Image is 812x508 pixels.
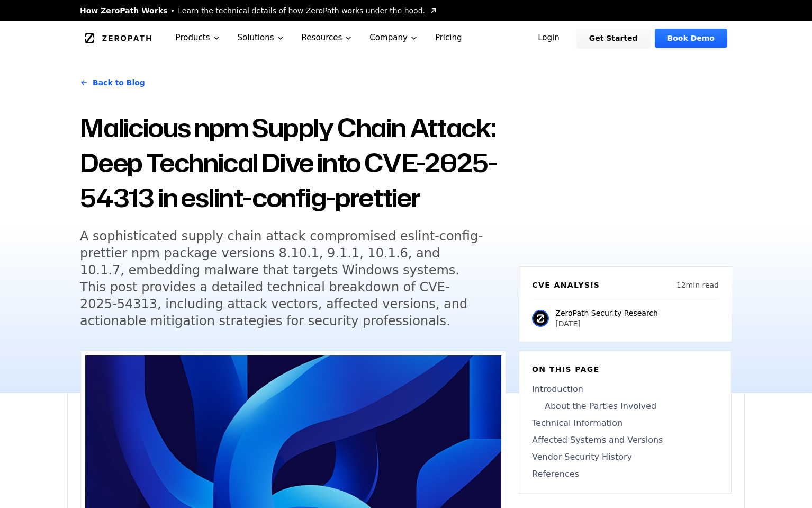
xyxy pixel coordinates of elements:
[80,228,486,329] h5: A sophisticated supply chain attack compromised eslint-config-prettier npm package versions 8.10....
[80,68,145,97] a: Back to Blog
[80,5,438,16] a: How ZeroPath WorksLearn the technical details of how ZeroPath works under the hood.
[576,29,651,48] a: Get Started
[178,5,425,16] span: Learn the technical details of how ZeroPath works under the hood.
[532,417,718,430] a: Technical Information
[361,21,427,55] button: Company
[532,468,718,480] a: References
[532,434,718,447] a: Affected Systems and Versions
[167,21,229,55] button: Products
[532,280,600,290] h6: CVE Analysis
[532,383,718,396] a: Introduction
[80,5,167,16] span: How ZeroPath Works
[525,29,572,48] a: Login
[293,21,362,55] button: Resources
[532,451,718,464] a: Vendor Security History
[532,400,718,413] a: About the Parties Involved
[67,21,745,55] nav: Global
[555,308,658,318] p: ZeroPath Security Research
[427,21,471,55] a: Pricing
[229,21,293,55] button: Solutions
[532,364,718,375] h6: On this page
[555,318,658,329] p: [DATE]
[80,110,506,215] h1: Malicious npm Supply Chain Attack: Deep Technical Dive into CVE-2025-54313 in eslint-config-prettier
[532,310,549,327] img: ZeroPath Security Research
[655,29,727,48] a: Book Demo
[676,280,719,290] p: 12 min read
